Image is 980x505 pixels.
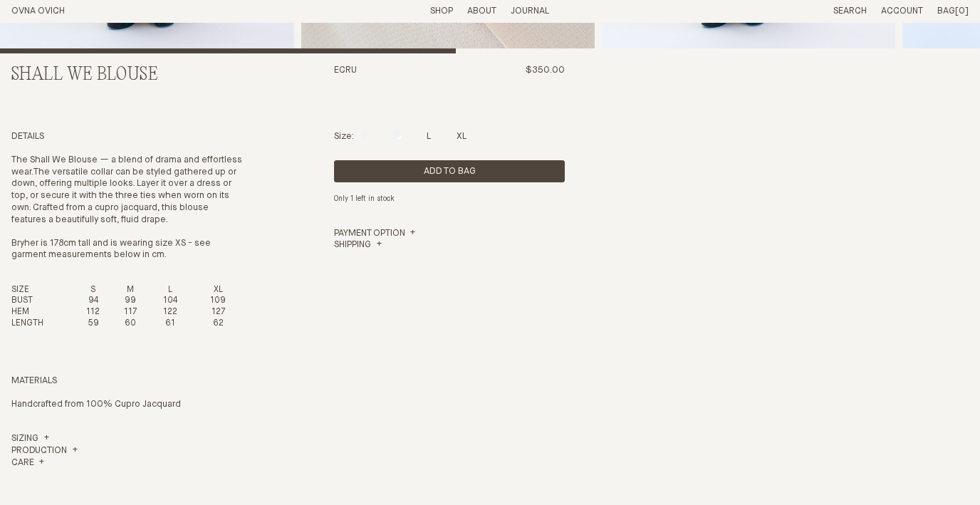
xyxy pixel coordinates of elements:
button: Add product to cart [334,160,565,182]
th: XL [194,285,242,296]
p: L [427,131,431,143]
th: SIZE [11,285,73,296]
td: 60 [114,318,147,330]
summary: Production [11,445,78,457]
div: Domain Overview [54,84,127,93]
h4: Details [11,131,242,143]
div: v 4.0.25 [40,23,70,34]
p: Size: [334,131,354,143]
div: Domain: [DOMAIN_NAME] [37,37,157,48]
a: Sizing [11,433,49,445]
p: Handcrafted from 100% Cupro Jacquard [11,399,242,411]
p: XL [457,131,466,143]
th: HEM [11,307,73,318]
div: Keywords by Traffic [157,84,240,93]
img: website_grey.svg [23,37,34,48]
h2: Shall We Blouse [11,65,242,85]
summary: Payment Option [334,228,415,240]
td: 109 [194,296,242,307]
span: [0] [955,6,969,16]
h4: Materials [11,375,242,387]
th: S [73,285,114,296]
a: Home [11,6,65,16]
td: 104 [147,296,194,307]
img: tab_domain_overview_orange.svg [38,83,50,94]
img: tab_keywords_by_traffic_grey.svg [142,83,153,94]
td: 99 [114,296,147,307]
strong: The Shall We Blouse — a blend of drama and effortless wear. [11,155,242,177]
em: Only 1 left in stock [334,195,395,202]
label: S [363,132,367,141]
td: 62 [194,318,242,330]
th: BUST [11,296,73,307]
th: M [114,285,147,296]
td: 61 [147,318,194,330]
td: 59 [73,318,114,330]
summary: Care [11,457,44,469]
td: 122 [147,307,194,318]
td: 112 [73,307,114,318]
a: Account [881,6,923,16]
td: 117 [114,307,147,318]
td: 94 [73,296,114,307]
p: The versatile collar can be styled gathered up or down, offering multiple looks. Layer it over a ... [11,155,242,227]
span: Bag [937,6,955,16]
a: Journal [511,6,549,16]
summary: About [467,6,496,18]
a: Shop [430,6,453,16]
label: M [393,132,401,141]
span: $350.00 [526,66,565,75]
th: LENGTH [11,318,73,330]
h3: Ecru [334,65,357,120]
p: Bryher is 178cm tall and is wearing size XS - see garment measurements below in cm. [11,238,242,274]
a: Shipping [334,239,382,251]
td: 127 [194,307,242,318]
a: Search [833,6,867,16]
th: L [147,285,194,296]
img: logo_orange.svg [23,23,34,34]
